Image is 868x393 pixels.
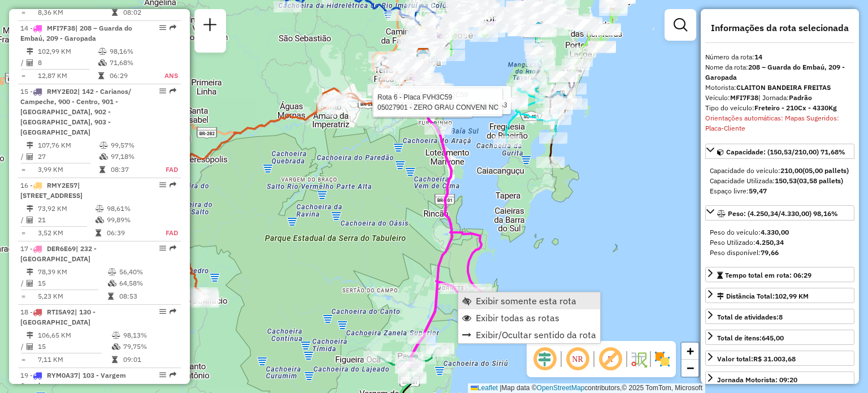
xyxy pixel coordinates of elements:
[705,205,854,221] a: Peso: (4.250,34/4.330,00) 98,16%
[108,280,116,287] i: % de utilização da cubagem
[154,164,179,175] td: FAD
[20,354,26,365] td: =
[119,278,176,289] td: 64,58%
[112,332,120,339] i: % de utilização do peso
[476,330,596,339] span: Exibir/Ocultar sentido da rota
[717,313,783,321] span: Total de atividades:
[705,93,854,103] div: Veículo:
[37,151,99,162] td: 27
[682,343,698,360] a: Zoom in
[123,7,176,18] td: 08:02
[789,93,812,102] strong: Padrão
[669,14,692,36] a: Exibir filtros
[705,372,854,387] a: Jornada Motorista: 09:20
[710,237,850,248] div: Peso Utilizado:
[170,372,176,378] em: Rota exportada
[159,182,166,188] em: Opções
[37,291,107,302] td: 5,23 KM
[20,87,131,136] span: | 142 - Carianos/ Campeche, 900 - Centro, 901 - [GEOGRAPHIC_DATA], 902 - [GEOGRAPHIC_DATA], 903 -...
[775,176,797,185] strong: 150,53
[728,209,838,218] span: Peso: (4.250,34/4.330,00) 98,16%
[159,245,166,252] em: Opções
[96,217,104,223] i: % de utilização da cubagem
[96,205,104,212] i: % de utilização do peso
[682,360,698,377] a: Zoom out
[98,48,107,55] i: % de utilização do peso
[110,140,154,151] td: 99,57%
[564,346,591,373] span: Ocultar NR
[99,166,105,173] i: Tempo total em rota
[710,248,850,258] div: Peso disponível:
[710,176,850,186] div: Capacidade Utilizada:
[758,93,812,102] span: | Jornada:
[630,350,648,368] img: Fluxo de ruas
[20,181,83,200] span: | [STREET_ADDRESS]
[96,230,101,236] i: Tempo total em rota
[710,166,850,176] div: Capacidade do veículo:
[20,244,97,263] span: | 232 - [GEOGRAPHIC_DATA]
[199,14,222,39] a: Nova sessão e pesquisa
[687,344,694,358] span: +
[802,166,849,175] strong: (05,00 pallets)
[705,309,854,324] a: Total de atividades:8
[37,227,95,239] td: 3,52 KM
[159,308,166,315] em: Opções
[705,62,854,83] div: Nome da rota:
[705,330,854,345] a: Total de itens:645,00
[779,313,783,321] strong: 8
[20,24,132,42] span: 14 -
[550,90,565,105] img: WCL - Campeche
[27,269,33,275] i: Distância Total
[109,70,153,81] td: 06:29
[20,308,96,326] span: | 130 - [GEOGRAPHIC_DATA]
[27,343,33,350] i: Total de Atividades
[108,293,114,300] i: Tempo total em rota
[705,223,854,262] div: Peso: (4.250,34/4.330,00) 98,16%
[458,309,600,326] li: Exibir todas as rotas
[37,214,95,226] td: 21
[37,46,98,57] td: 102,99 KM
[119,266,176,278] td: 56,40%
[416,47,431,62] img: CDD Florianópolis
[705,63,845,81] strong: 208 – Guarda do Embaú, 209 - Garopada
[20,24,132,42] span: | 208 – Guarda do Embaú, 209 - Garopada
[108,269,116,275] i: % de utilização do peso
[476,313,559,322] span: Exibir todas as rotas
[717,333,784,343] div: Total de itens:
[761,228,789,236] strong: 4.330,00
[47,371,78,379] span: RYM0A37
[736,83,831,92] strong: CLAITON BANDEIRA FREITAS
[37,203,95,214] td: 73,92 KM
[476,296,576,305] span: Exibir somente esta rota
[416,49,431,63] img: 712 UDC Full Palhoça
[780,166,802,175] strong: 210,00
[47,308,75,316] span: RTI5A92
[531,346,558,373] span: Ocultar deslocamento
[705,267,854,282] a: Tempo total em rota: 06:29
[112,343,120,350] i: % de utilização da cubagem
[753,355,796,363] strong: R$ 31.003,68
[170,182,176,188] em: Rota exportada
[37,164,99,175] td: 3,99 KM
[653,350,671,368] img: Exibir/Ocultar setores
[710,228,789,236] span: Peso do veículo:
[37,278,107,289] td: 15
[27,217,33,223] i: Total de Atividades
[597,346,624,373] span: Exibir rótulo
[20,151,26,162] td: /
[531,21,546,36] img: Ilha Centro
[537,384,585,392] a: OpenStreetMap
[37,70,98,81] td: 12,87 KM
[153,70,179,81] td: ANS
[754,103,837,112] strong: Freteiro - 210Cx - 4330Kg
[20,7,26,18] td: =
[98,72,104,79] i: Tempo total em rota
[468,383,705,393] div: Map data © contributors,© 2025 TomTom, Microsoft
[99,153,108,160] i: % de utilização da cubagem
[106,214,153,226] td: 99,89%
[37,7,111,18] td: 8,36 KM
[99,142,108,149] i: % de utilização do peso
[37,266,107,278] td: 78,39 KM
[123,354,176,365] td: 09:01
[20,214,26,226] td: /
